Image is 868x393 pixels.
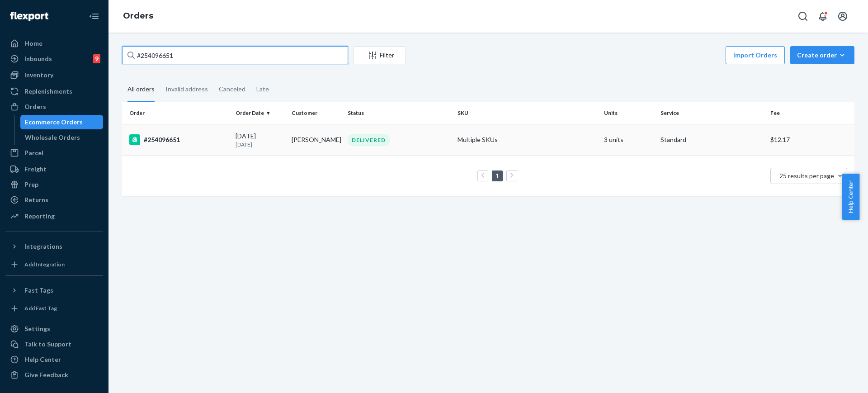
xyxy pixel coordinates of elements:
a: Help Center [5,352,103,367]
div: All orders [127,77,155,102]
th: SKU [454,102,600,124]
a: Prep [5,177,103,192]
a: Reporting [5,209,103,223]
a: Inbounds9 [5,52,103,66]
div: Settings [24,324,50,333]
ol: breadcrumbs [116,3,160,29]
div: Add Fast Tag [24,304,57,312]
div: Integrations [24,242,62,251]
div: 9 [93,54,100,63]
button: Integrations [5,239,103,254]
div: Filter [354,51,406,60]
button: Fast Tags [5,283,103,298]
a: Replenishments [5,84,103,99]
div: Home [24,39,42,48]
th: Units [600,102,656,124]
a: Add Integration [5,257,103,272]
a: Home [5,36,103,51]
p: Standard [660,135,763,144]
a: Inventory [5,68,103,82]
a: Orders [5,99,103,114]
div: Customer [292,109,340,117]
td: [PERSON_NAME] [288,124,344,156]
button: Create order [790,46,854,64]
div: Fast Tags [24,286,53,295]
th: Order [122,102,232,124]
th: Fee [767,102,854,124]
button: Open account menu [834,7,852,25]
div: Help Center [24,355,61,364]
button: Import Orders [726,46,785,64]
div: Replenishments [24,87,72,96]
div: Invalid address [165,77,208,101]
div: Wholesale Orders [25,133,80,142]
div: [DATE] [236,132,284,148]
input: Search orders [122,46,348,64]
span: 25 results per page [779,172,834,180]
a: Add Fast Tag [5,301,103,316]
div: #254096651 [129,134,228,145]
a: Talk to Support [5,337,103,351]
div: DELIVERED [348,134,390,146]
a: Freight [5,162,103,176]
div: Create order [797,51,848,60]
div: Give Feedback [24,370,68,379]
p: [DATE] [236,141,284,148]
button: Help Center [842,174,859,220]
th: Status [344,102,454,124]
a: Parcel [5,146,103,160]
div: Orders [24,102,46,111]
div: Returns [24,195,48,204]
button: Filter [354,46,406,64]
div: Inventory [24,71,53,80]
div: Talk to Support [24,340,71,349]
a: Orders [123,11,153,21]
img: Flexport logo [10,12,48,21]
div: Reporting [24,212,55,221]
a: Wholesale Orders [20,130,104,145]
button: Open notifications [814,7,832,25]
a: Ecommerce Orders [20,115,104,129]
div: Prep [24,180,38,189]
th: Service [657,102,767,124]
td: $12.17 [767,124,854,156]
div: Freight [24,165,47,174]
td: Multiple SKUs [454,124,600,156]
div: Late [256,77,269,101]
td: 3 units [600,124,656,156]
div: Inbounds [24,54,52,63]
div: Ecommerce Orders [25,118,83,127]
div: Parcel [24,148,43,157]
button: Give Feedback [5,368,103,382]
a: Returns [5,193,103,207]
div: Canceled [219,77,245,101]
button: Open Search Box [794,7,812,25]
button: Close Navigation [85,7,103,25]
a: Settings [5,322,103,336]
a: Page 1 is your current page [494,172,501,180]
div: Add Integration [24,260,65,268]
th: Order Date [232,102,288,124]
